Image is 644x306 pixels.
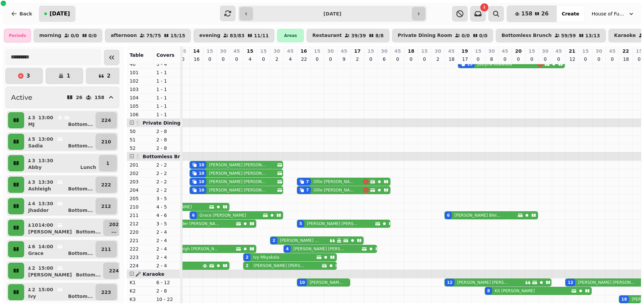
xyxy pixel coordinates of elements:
[32,179,36,185] p: 3
[156,237,178,244] p: 2 - 4
[569,48,575,54] p: 21
[129,136,151,143] p: 51
[129,187,151,193] p: 204
[68,293,93,300] p: Bottom ...
[28,164,42,171] p: Abby
[254,263,306,268] p: [PERSON_NAME] [PERSON_NAME]
[96,112,117,128] button: 224
[435,56,440,62] p: 2
[26,73,30,79] p: 3
[247,48,253,54] p: 15
[68,185,93,192] p: Bottom ...
[129,212,151,219] p: 211
[129,254,151,261] p: 223
[247,56,253,62] p: 4
[299,280,305,285] div: 10
[529,48,535,54] p: 15
[287,56,293,62] p: 4
[156,262,178,269] p: 2 - 4
[28,293,36,300] p: Ivy
[354,48,361,54] p: 17
[220,56,226,62] p: 0
[246,255,248,260] div: 2
[488,48,495,54] p: 30
[129,195,151,202] p: 205
[25,220,102,236] button: 1014:00[PERSON_NAME]Bottom...
[68,121,93,128] p: Bottom ...
[306,187,309,193] div: 7
[129,103,151,110] p: 105
[34,29,102,42] button: morning0/00/0
[562,11,579,16] span: Create
[375,33,384,38] p: 8 / 8
[277,29,304,42] div: Areas
[129,86,151,93] p: 103
[25,134,94,150] button: 513:00SadiaBottom...
[129,145,151,151] p: 52
[4,29,31,42] div: Periods
[71,33,79,38] p: 0 / 0
[192,213,195,218] div: 6
[199,171,204,176] div: 10
[272,238,275,243] div: 2
[173,221,221,226] p: Jhadder [PERSON_NAME]
[306,179,309,184] div: 7
[32,136,36,142] p: 5
[254,33,269,38] p: 11 / 11
[129,61,151,68] p: 46
[86,68,123,84] button: 2
[129,262,151,269] p: 224
[170,33,185,38] p: 15 / 15
[156,279,178,286] p: 6 - 12
[101,203,111,210] p: 212
[38,114,53,121] p: 13:00
[107,73,110,79] p: 2
[135,120,197,126] span: 🍴 Private Dining Room
[129,220,151,227] p: 212
[614,33,636,38] p: Karaoke
[66,73,70,79] p: 1
[293,246,345,252] p: [PERSON_NAME] [PERSON_NAME]
[156,52,174,58] span: Covers
[200,213,246,218] p: Grace [PERSON_NAME]
[109,228,119,234] p: ...
[129,178,151,185] p: 203
[569,56,575,62] p: 12
[529,56,534,62] p: 0
[111,33,137,38] p: afternoon
[209,187,267,193] p: [PERSON_NAME] [PERSON_NAME]
[76,271,101,278] p: Bottom ...
[105,29,191,42] button: afternoon75/7515/15
[209,171,267,176] p: [PERSON_NAME] [PERSON_NAME]
[129,296,151,303] p: K3
[173,246,221,252] p: Ashleigh [PERSON_NAME]
[495,288,535,294] p: Kit [PERSON_NAME]
[314,48,320,54] p: 15
[104,50,119,65] button: Collapse sidebar
[421,48,428,54] p: 15
[194,29,274,42] button: evening83/8311/11
[5,68,43,84] button: 3
[32,114,36,121] p: 3
[76,228,101,235] p: Bottom ...
[280,238,319,243] p: [PERSON_NAME] Close
[156,288,178,294] p: 2 - 8
[435,48,441,54] p: 30
[462,56,467,62] p: 17
[50,11,70,16] span: [DATE]
[129,246,151,252] p: 222
[578,280,636,285] p: [PERSON_NAME] [PERSON_NAME]
[109,221,119,228] p: 202
[233,48,240,54] p: 45
[496,29,606,42] button: Bottomless Brunch59/5913/13
[448,56,454,62] p: 18
[96,134,117,150] button: 210
[207,48,213,54] p: 15
[25,198,94,214] button: 413:30JhadderBottom...
[209,179,267,184] p: [PERSON_NAME] [PERSON_NAME]
[129,128,151,135] p: 50
[299,221,302,226] div: 5
[327,48,334,54] p: 30
[207,56,212,62] p: 0
[542,48,548,54] p: 30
